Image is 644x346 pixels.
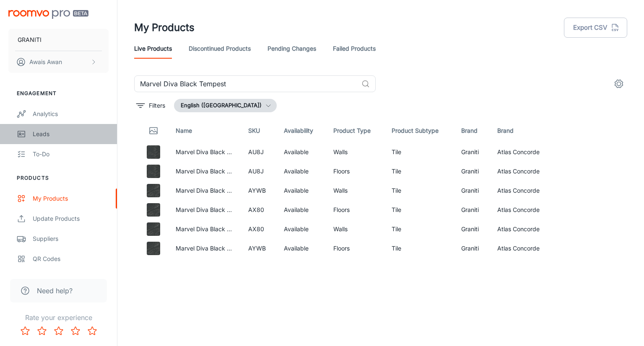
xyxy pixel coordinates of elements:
p: GRANITI [18,35,42,44]
td: Tile [385,239,454,258]
img: Roomvo PRO Beta [8,10,88,19]
svg: Thumbnail [148,126,158,136]
p: Rate your experience [7,312,110,323]
td: Tile [385,200,454,219]
td: Floors [327,239,385,258]
a: Marvel Diva Black Tempest [176,206,251,213]
td: Tile [385,219,454,239]
td: Graniti [454,142,490,162]
div: QR Codes [33,254,109,263]
td: AYWB [241,181,277,200]
div: My Products [33,194,109,203]
a: Marvel Diva Black Tempest [176,225,251,232]
td: Atlas Concorde [491,162,555,181]
th: SKU [241,119,277,142]
td: AU8J [241,162,277,181]
button: Export CSV [564,18,627,38]
p: Filters [149,101,165,110]
div: Leads [33,129,109,139]
td: Atlas Concorde [491,200,555,219]
button: Rate 1 star [17,323,34,339]
a: Marvel Diva Black Tempest Kit Endless [176,187,282,194]
td: Graniti [454,239,490,258]
a: Live Products [134,39,172,59]
div: Suppliers [33,234,109,243]
td: Tile [385,142,454,162]
td: Graniti [454,162,490,181]
button: Rate 2 star [34,323,50,339]
td: Tile [385,181,454,200]
button: filter [134,99,167,112]
a: Pending Changes [267,39,316,59]
th: Brand [491,119,555,142]
td: Tile [385,162,454,181]
td: Graniti [454,181,490,200]
td: Available [277,142,327,162]
td: Atlas Concorde [491,239,555,258]
a: Failed Products [333,39,376,59]
td: AX80 [241,219,277,239]
button: English ([GEOGRAPHIC_DATA]) [174,99,277,112]
input: Search [134,75,358,92]
td: Available [277,200,327,219]
td: Walls [327,219,385,239]
th: Brand [454,119,490,142]
td: AX80 [241,200,277,219]
a: Marvel Diva Black Tempest [176,148,251,155]
p: Awais Awan [29,57,62,67]
td: Available [277,239,327,258]
button: GRANITI [8,29,109,51]
td: Atlas Concorde [491,181,555,200]
button: Rate 5 star [84,323,101,339]
th: Availability [277,119,327,142]
th: Product Subtype [385,119,454,142]
span: Need help? [37,286,73,296]
th: Product Type [327,119,385,142]
td: Graniti [454,219,490,239]
button: Rate 4 star [67,323,84,339]
a: Marvel Diva Black Tempest [176,168,251,175]
button: Awais Awan [8,51,109,73]
td: Walls [327,181,385,200]
button: Rate 3 star [50,323,67,339]
h1: My Products [134,20,195,35]
td: Available [277,219,327,239]
div: To-do [33,150,109,159]
td: Atlas Concorde [491,219,555,239]
td: Atlas Concorde [491,142,555,162]
div: Analytics [33,109,109,119]
a: Marvel Diva Black Tempest Kit Endless [176,245,282,252]
td: AYWB [241,239,277,258]
td: Graniti [454,200,490,219]
td: Available [277,162,327,181]
a: Discontinued Products [189,39,251,59]
td: Walls [327,142,385,162]
td: Available [277,181,327,200]
td: AU8J [241,142,277,162]
th: Name [169,119,241,142]
div: Update Products [33,214,109,223]
td: Floors [327,200,385,219]
button: settings [610,75,627,92]
td: Floors [327,162,385,181]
